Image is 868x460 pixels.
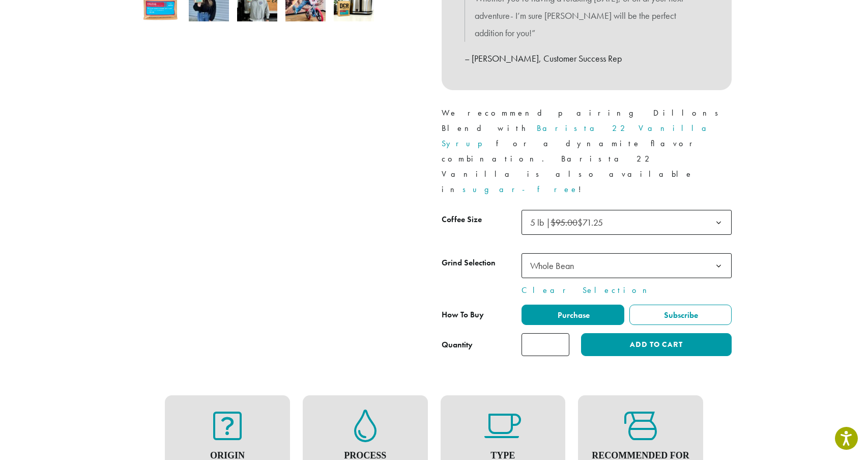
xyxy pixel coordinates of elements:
span: 5 lb | $71.25 [530,217,603,228]
p: – [PERSON_NAME], Customer Success Rep [465,50,709,67]
label: Coffee Size [442,212,522,227]
span: Whole Bean [530,260,574,272]
span: Subscribe [662,310,698,320]
p: We recommend pairing Dillons Blend with for a dynamite flavor combination. Barista 22 Vanilla is ... [442,105,732,197]
del: $95.00 [551,217,577,228]
span: How To Buy [442,309,484,320]
span: 5 lb | $95.00 $71.25 [522,210,732,235]
div: Quantity [442,339,473,351]
span: Whole Bean [522,253,732,278]
span: Purchase [556,310,590,320]
span: 5 lb | $95.00 $71.25 [526,212,613,232]
span: Whole Bean [526,256,584,276]
a: Barista 22 Vanilla Syrup [442,123,714,149]
label: Grind Selection [442,256,522,270]
a: sugar-free [462,184,578,195]
input: Product quantity [522,333,569,356]
button: Add to cart [581,333,732,356]
a: Clear Selection [522,284,732,296]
